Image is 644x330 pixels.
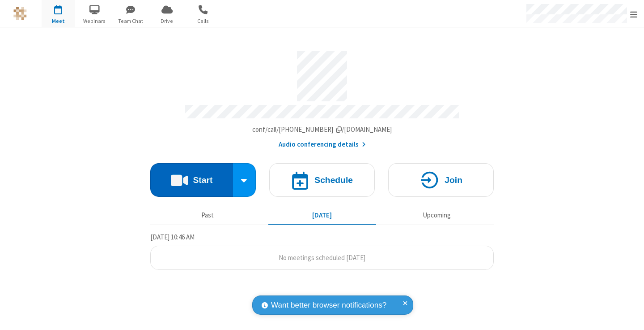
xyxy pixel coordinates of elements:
[622,307,637,324] iframe: Chat
[193,176,212,184] h4: Start
[13,7,27,20] img: QA Selenium DO NOT DELETE OR CHANGE
[150,232,494,270] section: Today's Meetings
[150,44,494,150] section: Account details
[268,207,376,224] button: [DATE]
[252,125,392,135] button: Copy my meeting room linkCopy my meeting room link
[233,163,256,197] div: Start conference options
[150,233,195,241] span: [DATE] 10:46 AM
[154,207,262,224] button: Past
[114,17,148,25] span: Team Chat
[269,163,375,197] button: Schedule
[445,176,462,184] h4: Join
[314,176,353,184] h4: Schedule
[279,139,366,150] button: Audio conferencing details
[383,207,491,224] button: Upcoming
[150,163,233,197] button: Start
[252,125,392,134] span: Copy my meeting room link
[42,17,75,25] span: Meet
[78,17,111,25] span: Webinars
[150,17,184,25] span: Drive
[186,17,220,25] span: Calls
[388,163,494,197] button: Join
[271,300,386,311] span: Want better browser notifications?
[279,253,365,262] span: No meetings scheduled [DATE]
